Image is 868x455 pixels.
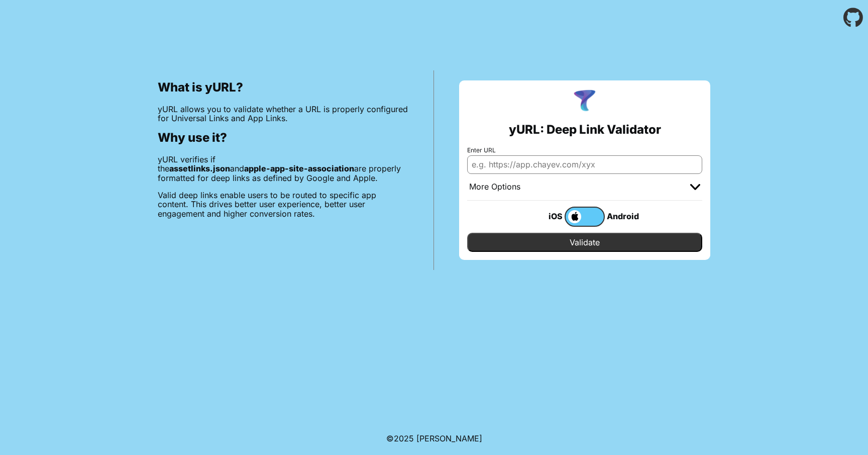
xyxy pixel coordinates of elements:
div: iOS [524,210,565,223]
img: yURL Logo [572,88,598,115]
p: yURL allows you to validate whether a URL is properly configured for Universal Links and App Links. [158,105,408,123]
span: 2025 [394,433,414,443]
h2: What is yURL? [158,80,408,95]
a: Michael Ibragimchayev's Personal Site [416,433,482,443]
img: chevron [690,184,700,190]
h2: Why use it? [158,131,408,145]
b: assetlinks.json [169,163,230,173]
div: More Options [469,182,520,192]
label: Enter URL [467,147,702,154]
h2: yURL: Deep Link Validator [509,123,661,137]
div: Android [605,210,645,223]
p: Valid deep links enable users to be routed to specific app content. This drives better user exper... [158,191,408,218]
p: yURL verifies if the and are properly formatted for deep links as defined by Google and Apple. [158,155,408,183]
input: e.g. https://app.chayev.com/xyx [467,155,702,173]
input: Validate [467,233,702,252]
b: apple-app-site-association [244,163,354,173]
footer: © [386,422,482,455]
